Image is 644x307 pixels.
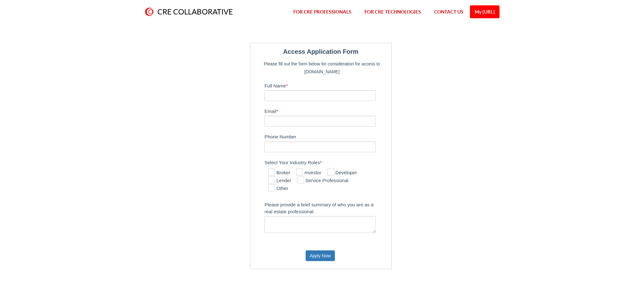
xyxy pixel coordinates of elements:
[268,169,290,177] label: Broker
[264,80,388,90] label: Full Name
[268,185,288,193] label: Other
[327,169,357,177] label: Developer
[264,106,388,116] label: Email
[253,46,388,57] legend: Access Application Form
[470,5,500,18] a: My [URL]
[264,199,388,216] label: Please provide a brief summary of who you are as a real estate professional.
[261,60,382,75] p: Please fill out the form below for consideration for access to [DOMAIN_NAME]
[297,177,348,185] label: Service Professional
[264,131,388,141] label: Phone Number
[296,169,321,177] label: Investor
[306,250,335,261] button: Apply Now
[268,177,291,185] label: Lender
[264,157,388,167] label: Select Your Industry Roles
